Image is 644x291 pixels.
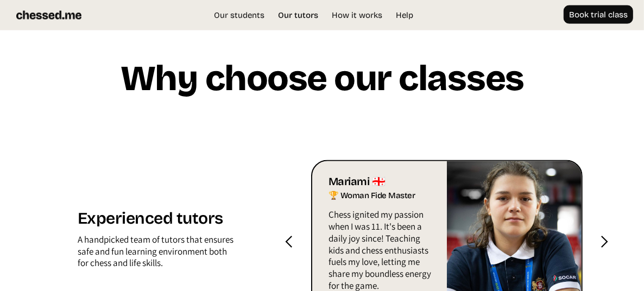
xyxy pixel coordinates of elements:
h1: Why choose our classes [120,60,524,106]
a: Help [390,10,419,21]
a: Our tutors [273,10,324,21]
div: 🏆 Woman Fide Master [329,189,433,203]
h1: Experienced tutors [78,208,234,233]
div: Mariami 🇬🇪 [329,175,433,189]
a: Book trial class [564,5,633,24]
a: Our students [209,10,270,21]
div: A handpicked team of tutors that ensures safe and fun learning environment both for chess and lif... [78,233,234,275]
a: How it works [326,10,388,21]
